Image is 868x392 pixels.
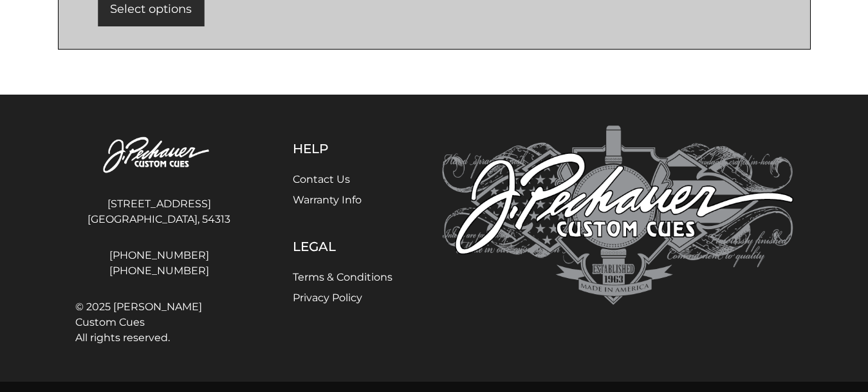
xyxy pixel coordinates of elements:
[442,126,793,305] img: Pechauer Custom Cues
[75,248,243,263] a: [PHONE_NUMBER]
[293,239,392,254] h5: Legal
[293,292,362,304] a: Privacy Policy
[75,299,243,346] span: © 2025 [PERSON_NAME] Custom Cues All rights reserved.
[293,173,350,185] a: Contact Us
[75,263,243,279] a: [PHONE_NUMBER]
[75,126,243,187] img: Pechauer Custom Cues
[293,141,392,156] h5: Help
[75,191,243,232] address: [STREET_ADDRESS] [GEOGRAPHIC_DATA], 54313
[293,271,392,283] a: Terms & Conditions
[293,194,362,206] a: Warranty Info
